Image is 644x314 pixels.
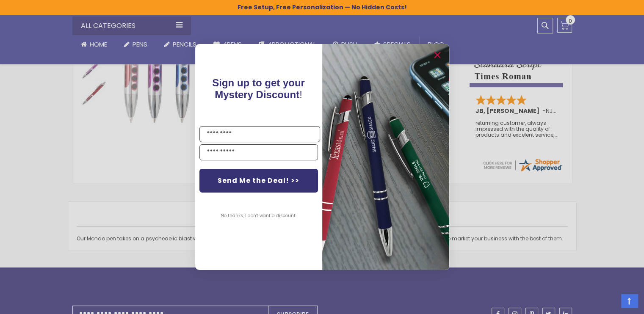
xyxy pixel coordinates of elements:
[199,169,318,193] button: Send Me the Deal! >>
[431,48,444,62] button: Close dialog
[199,144,318,160] input: YOUR EMAIL
[216,205,301,226] button: No thanks, I don't want a discount.
[574,291,644,314] iframe: Google Customer Reviews
[212,77,305,100] span: Sign up to get your Mystery Discount
[322,44,449,270] img: 081b18bf-2f98-4675-a917-09431eb06994.jpeg
[212,77,305,100] span: !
